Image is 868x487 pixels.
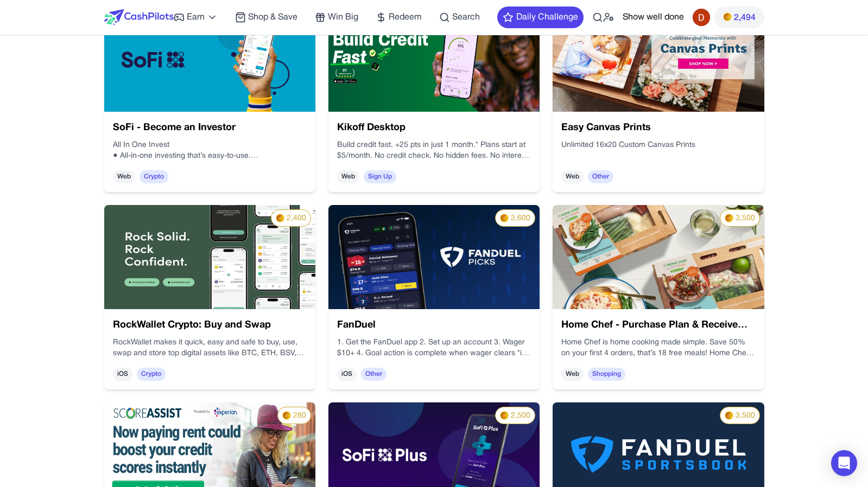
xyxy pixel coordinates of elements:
img: a5f7c08d-c63e-467d-91da-d95e66462576.jpg [104,8,315,112]
span: 2,494 [734,11,756,24]
span: 3,500 [736,411,755,421]
span: iOS [113,368,132,381]
span: Web [113,170,135,183]
img: a417f78b-bc07-415c-b18c-8872af83af64.png [328,8,540,112]
img: PMs [725,214,733,222]
button: PMs2,494 [714,7,764,28]
a: Earn [174,11,218,24]
img: PMs [725,411,733,420]
a: Shop & Save [235,11,297,24]
p: Home Chef is home cooking made simple. Save 50% on your first 4 orders, that’s 18 free meals! Hom... [561,337,755,359]
img: CashPilots Logo [104,9,174,25]
span: Crypto [137,368,166,381]
img: 0d08d0a3-ff30-4660-8831-7b03be0afc6b.jpg [328,205,540,309]
span: Shopping [588,368,625,381]
img: PMs [500,411,509,420]
button: Daily Challenge [497,7,584,28]
img: PMs [723,12,732,21]
h3: Easy Canvas Prints [561,120,755,136]
span: Other [588,170,613,183]
p: Unlimited 16x20 Custom Canvas Prints [561,140,755,151]
span: 3,600 [511,213,530,224]
span: Web [337,170,359,183]
span: Other [361,368,387,381]
div: Open Intercom Messenger [831,450,857,476]
img: 2b7ec38d-8be5-47bc-a52f-0d595201b635.webp [553,205,764,309]
h3: Kikoff Desktop [337,120,531,136]
h3: Home Chef - Purchase Plan & Receive Order [561,318,755,333]
a: Search [439,11,480,24]
span: 2,400 [287,213,306,224]
p: ● All-in-one investing that’s easy-to-use. [113,151,307,162]
img: PMs [500,214,509,222]
span: Shop & Save [248,11,297,24]
a: Win Big [315,11,358,24]
img: PMs [276,214,284,222]
span: Crypto [140,170,168,183]
img: PMs [282,411,291,420]
span: Web [561,170,584,183]
p: 1. Get the FanDuel app 2. Set up an account 3. Wager $10+ 4. Goal action is complete when wager c... [337,337,531,359]
span: Search [452,11,480,24]
img: 2fa5a41b-d4c5-4748-8a65-3d4597edbe53.jpg [104,205,315,309]
span: iOS [337,368,357,381]
h3: SoFi - Become an Investor [113,120,307,136]
span: Sign Up [364,170,396,183]
a: Redeem [376,11,422,24]
span: 280 [293,411,306,421]
h3: RockWallet Crypto: Buy and Swap [113,318,307,333]
p: RockWallet makes it quick, easy and safe to buy, use, swap and store top digital assets like BTC,... [113,337,307,359]
p: Build credit fast. +25 pts in just 1 month.* Plans start at $5/month. No credit check. No hidden ... [337,140,531,162]
span: Web [561,368,584,381]
span: Redeem [389,11,422,24]
span: Win Big [328,11,358,24]
span: 2,500 [511,411,530,421]
p: All In One Invest [113,140,307,151]
span: 3,500 [736,213,755,224]
img: e293ba9c-de69-4c82-992d-390811888979.webp [553,8,764,112]
h3: FanDuel [337,318,531,333]
span: Earn [187,11,205,24]
button: Show well done [623,11,684,24]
